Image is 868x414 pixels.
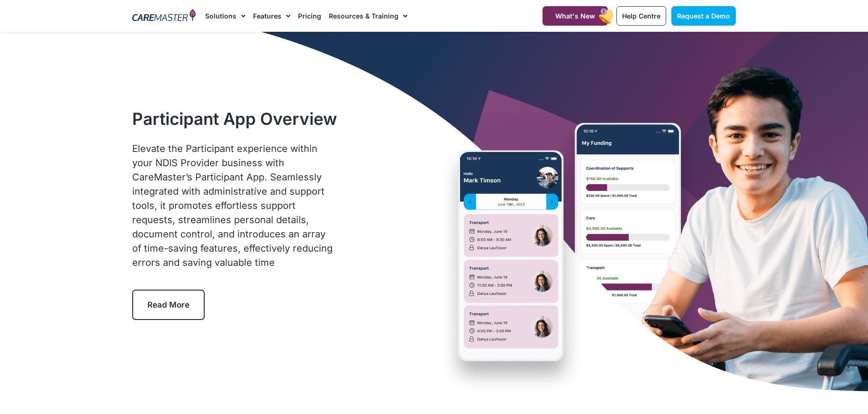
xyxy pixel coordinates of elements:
span: Help Centre [622,12,660,20]
a: Read More [132,290,205,320]
span: What's New [555,12,595,20]
h1: Participant App Overview [132,109,337,129]
span: Read More [147,300,190,310]
img: CareMaster Logo [132,9,196,23]
a: What's New [542,6,608,26]
span: Elevate the Participant experience within your NDIS Provider business with CareMaster’s Participa... [132,143,333,268]
a: Help Centre [616,6,666,26]
a: Request a Demo [671,6,736,26]
span: Request a Demo [677,12,730,20]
